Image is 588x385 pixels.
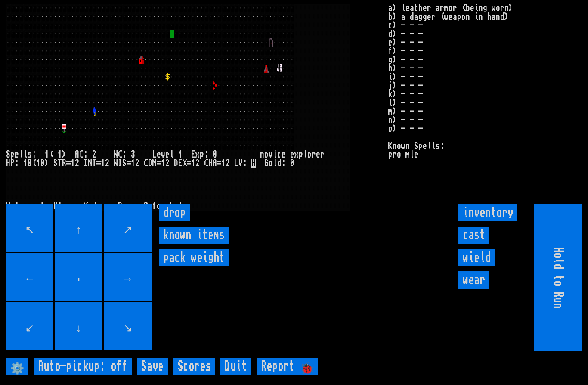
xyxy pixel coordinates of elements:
div: l [15,202,19,211]
div: : [32,150,36,159]
div: 2 [226,159,230,168]
div: 2 [92,150,96,159]
div: L [234,159,238,168]
div: l [178,202,183,211]
div: o [23,202,28,211]
div: h [170,202,174,211]
div: p [299,150,303,159]
div: p [183,202,187,211]
input: ⚙️ [6,358,28,375]
div: l [58,202,62,211]
div: : [204,150,208,159]
div: T [92,159,96,168]
div: I [84,159,88,168]
div: 2 [105,159,109,168]
div: O [148,159,152,168]
div: 0 [40,159,45,168]
input: pack weight [159,249,229,266]
div: ? [144,202,148,211]
div: : [15,159,19,168]
div: ( [32,159,36,168]
input: inventory [458,204,517,221]
div: t [40,202,45,211]
div: X [183,159,187,168]
div: e [316,150,320,159]
div: = [96,159,101,168]
div: = [66,159,71,168]
div: e [32,202,36,211]
div: o [88,202,92,211]
div: : [282,159,286,168]
div: = [217,159,221,168]
input: ↑ [55,204,102,252]
div: = [127,159,131,168]
div: o [157,202,161,211]
div: 1 [178,150,183,159]
div: 1 [45,150,49,159]
input: drop [159,204,190,221]
input: Quit [220,358,251,375]
div: o [269,159,273,168]
div: 0 [28,159,32,168]
div: C [204,159,208,168]
div: 1 [131,159,135,168]
input: wield [458,249,495,266]
div: 1 [36,159,40,168]
div: o [307,150,312,159]
div: 1 [221,159,226,168]
div: N [88,159,92,168]
div: - [105,202,109,211]
input: Scores [173,358,215,375]
div: p [10,150,15,159]
div: R [62,159,66,168]
div: = [157,159,161,168]
div: Y [84,202,88,211]
div: : [243,159,247,168]
div: 1 [161,159,165,168]
div: 2 [135,159,139,168]
div: S [6,150,10,159]
div: 2 [195,159,200,168]
div: n [71,202,75,211]
div: n [260,150,264,159]
div: c [277,150,282,159]
div: o [45,202,49,211]
div: s [28,150,32,159]
div: e [174,202,178,211]
div: d [92,202,96,211]
div: 1 [71,159,75,168]
div: f [152,202,157,211]
div: D [174,159,178,168]
div: P [10,159,15,168]
div: r [122,202,127,211]
div: e [165,150,170,159]
div: T [58,159,62,168]
input: Save [137,358,168,375]
input: ↘ [104,302,152,350]
div: p [200,150,204,159]
div: r [161,202,165,211]
div: e [290,150,294,159]
div: a [62,202,66,211]
input: . [55,253,102,301]
div: 0 [213,150,217,159]
div: S [53,159,58,168]
div: 1 [58,150,62,159]
div: e [10,202,15,211]
div: ( [49,150,53,159]
div: x [195,150,200,159]
div: : [84,150,88,159]
div: l [273,159,277,168]
mark: H [251,159,256,168]
div: C [144,159,148,168]
div: W [114,159,118,168]
div: l [170,150,174,159]
div: l [303,150,307,159]
div: N [152,159,157,168]
div: r [320,150,325,159]
div: s [131,202,135,211]
input: wear [458,271,489,289]
input: known items [159,227,229,244]
div: s [135,202,139,211]
div: e [15,150,19,159]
